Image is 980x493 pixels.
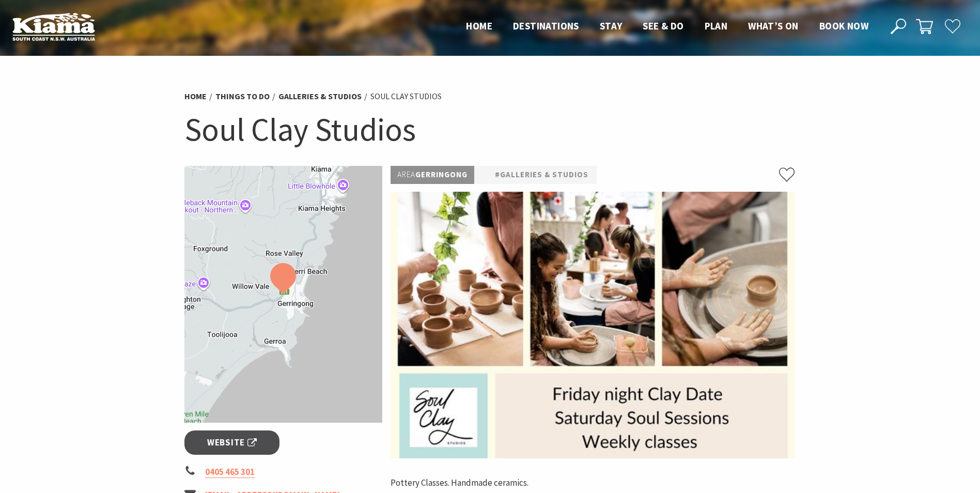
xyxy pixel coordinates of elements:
span: What’s On [748,20,799,32]
li: Soul Clay Studios [370,90,442,103]
a: Website [184,430,280,455]
img: Kiama Logo [12,12,95,41]
span: Book now [819,20,868,32]
nav: Main Menu [456,18,879,35]
span: Area [397,170,415,179]
span: Plan [705,20,728,32]
a: 0405 465 301 [205,466,255,478]
a: #Galleries & Studios [495,168,588,181]
span: Destinations [513,20,579,32]
span: Stay [600,20,623,32]
span: Website [207,436,257,450]
span: See & Do [643,20,683,32]
span: Home [466,20,492,32]
a: Home [184,91,207,102]
p: Pottery Classes. Handmade ceramics. [391,476,796,490]
h1: Soul Clay Studios [184,109,796,150]
p: Gerringong [391,166,474,184]
a: Galleries & Studios [278,91,362,102]
a: Things To Do [215,91,270,102]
